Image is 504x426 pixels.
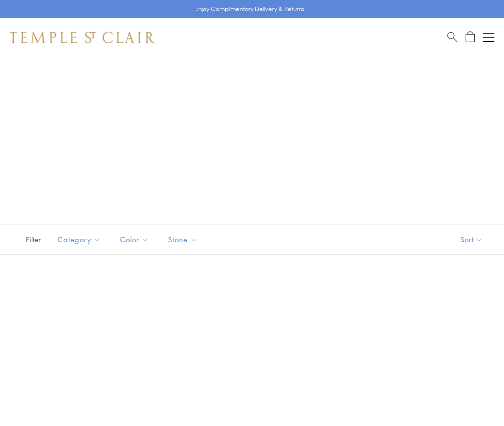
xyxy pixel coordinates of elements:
[466,31,475,43] a: Open Shopping Bag
[115,234,156,246] span: Color
[163,234,204,246] span: Stone
[10,32,155,43] img: Temple St. Clair
[53,234,108,246] span: Category
[483,32,494,43] button: Open navigation
[195,4,304,14] p: Enjoy Complimentary Delivery & Returns
[439,225,504,254] button: Show sort by
[113,229,156,250] button: Color
[161,229,204,250] button: Stone
[447,31,457,43] a: Search
[50,229,108,250] button: Category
